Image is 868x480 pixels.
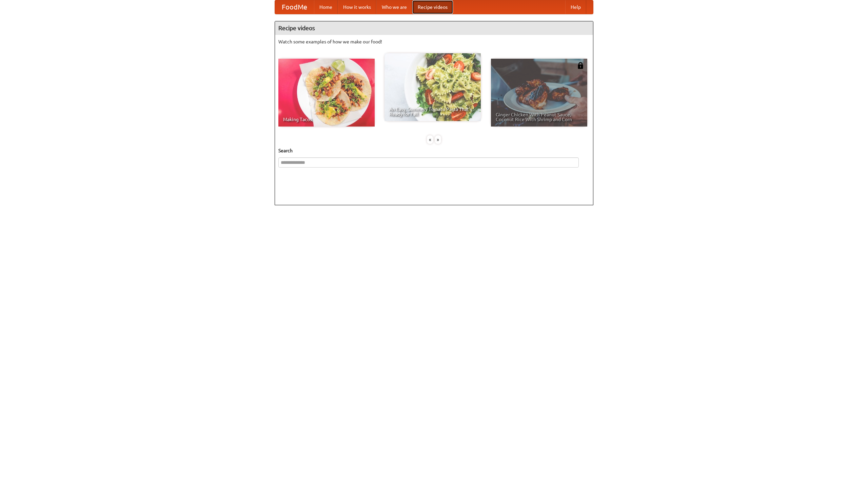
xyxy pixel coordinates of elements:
span: Making Tacos [283,117,370,122]
h4: Recipe videos [275,21,593,35]
a: Making Tacos [278,59,375,127]
a: How it works [338,0,376,14]
div: « [427,135,433,144]
a: An Easy, Summery Tomato Pasta That's Ready for Fall [384,53,481,121]
h5: Search [278,147,590,154]
a: Who we are [376,0,412,14]
a: Home [314,0,338,14]
a: Help [565,0,586,14]
span: An Easy, Summery Tomato Pasta That's Ready for Fall [389,107,476,116]
div: » [435,135,441,144]
img: 483408.png [577,62,584,69]
p: Watch some examples of how we make our food! [278,38,590,45]
a: FoodMe [275,0,314,14]
a: Recipe videos [412,0,453,14]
